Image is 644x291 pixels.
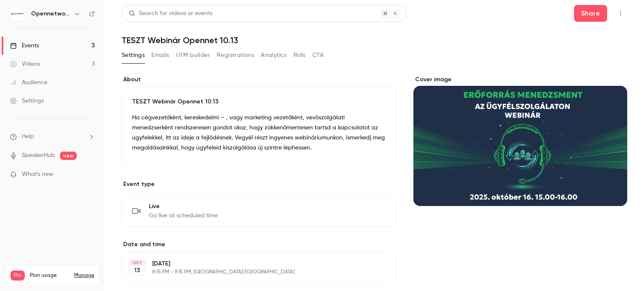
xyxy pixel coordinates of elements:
a: Manage [74,272,94,279]
iframe: Noticeable Trigger [85,171,95,178]
p: Ha cégvezetőként, kereskedelmi – , vagy marketing vezetőként, vevőszolgálati menedzserként rendsz... [132,113,386,153]
button: Settings [122,49,145,62]
span: Pro [10,270,25,281]
button: Analytics [261,49,287,62]
button: Polls [293,49,306,62]
div: Settings [10,97,44,105]
span: Live [149,202,218,211]
span: Help [22,132,34,141]
section: Cover image [413,75,627,206]
img: Opennetworks Kft. [10,7,24,21]
h6: Opennetworks Kft. [31,10,70,18]
span: Go live at scheduled time [149,211,218,220]
button: Registrations [217,49,254,62]
h1: TESZT Webinár Opennet 10.13 [122,35,627,45]
div: Audience [10,78,47,87]
div: Search for videos or events [129,9,213,18]
p: 8:15 PM - 9:15 PM, [GEOGRAPHIC_DATA]/[GEOGRAPHIC_DATA] [152,269,352,276]
li: help-dropdown-opener [10,132,95,141]
label: About [122,75,397,84]
div: OCT [130,260,145,266]
div: Videos [10,60,40,68]
label: Cover image [413,75,627,84]
span: Plan usage [30,272,69,279]
button: CTA [312,49,324,62]
span: What's new [22,170,53,179]
a: SpeakerHub [22,151,55,160]
button: Emails [151,49,169,62]
span: new [60,152,77,160]
p: 13 [134,266,140,275]
p: Event type [122,180,397,188]
button: Share [574,5,607,22]
div: Events [10,41,39,50]
p: TESZT Webinár Opennet 10.13 [132,98,386,106]
label: Date and time [122,240,397,249]
p: [DATE] [152,260,352,268]
button: UTM builder [176,49,210,62]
